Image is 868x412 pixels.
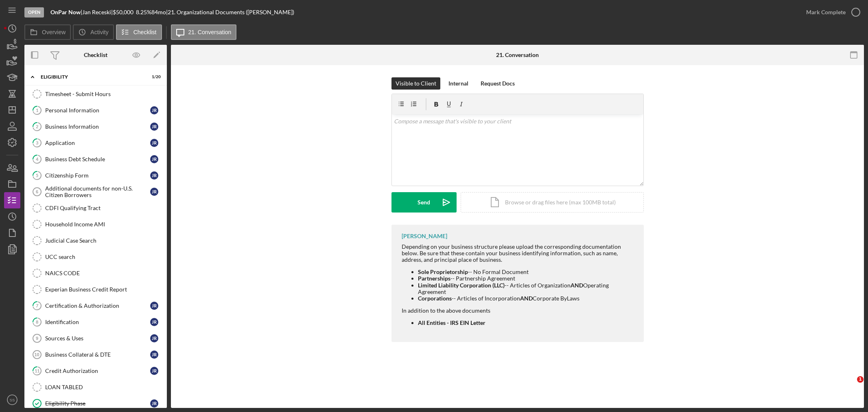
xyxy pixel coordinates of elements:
[806,4,846,20] div: Mark Complete
[45,302,150,309] div: Certification & Authorization
[188,29,232,35] label: 21. Conversation
[418,282,494,289] strong: Limited Liability Corporation (
[36,173,38,178] tspan: 5
[45,384,162,390] div: LOAN TABLED
[45,254,162,260] div: UCC search
[24,7,44,18] div: Open
[150,399,158,408] div: J R
[150,302,158,310] div: J R
[28,102,163,118] a: 1Personal InformationJR
[418,282,636,295] li: -- Articles of Organization Operating Agreement
[45,91,162,97] div: Timesheet - Submit Hours
[477,77,519,90] button: Request Docs
[82,9,113,15] div: Jan Receski |
[45,123,150,130] div: Business Information
[45,319,150,325] div: Identification
[45,205,162,211] div: CDFI Qualifying Tract
[45,172,150,179] div: Citizenship Form
[36,336,38,341] tspan: 9
[28,346,163,363] a: 10Business Collateral & DTEJR
[418,319,485,326] strong: All Entities - IRS EIN Letter
[396,77,436,90] div: Visible to Client
[494,282,505,289] strong: LLC)
[28,395,163,412] a: Eligibility PhaseJR
[150,351,158,359] div: J R
[84,52,107,58] div: Checklist
[28,363,163,379] a: 11Credit AuthorizationJR
[28,118,163,135] a: 2Business InformationJR
[24,24,71,40] button: Overview
[36,189,38,194] tspan: 6
[798,4,864,20] button: Mark Complete
[146,75,161,79] div: 1 / 20
[520,295,533,302] strong: AND
[28,379,163,395] a: LOAN TABLED
[28,86,163,102] a: Timesheet - Submit Hours
[45,351,150,358] div: Business Collateral & DTE
[36,124,38,129] tspan: 2
[150,139,158,147] div: J R
[36,140,38,145] tspan: 3
[35,368,39,373] tspan: 11
[36,319,38,324] tspan: 8
[36,107,38,113] tspan: 1
[133,29,157,35] label: Checklist
[73,24,114,40] button: Activity
[402,243,636,263] div: Depending on your business structure please upload the corresponding documentation below. Be sure...
[444,77,472,90] button: Internal
[45,400,150,407] div: Eligibility Phase
[391,192,457,213] button: Send
[418,275,450,282] strong: Partnerships
[10,398,15,402] text: SS
[41,75,140,79] div: Eligibility
[171,24,237,40] button: 21. Conversation
[28,330,163,346] a: 9Sources & UsesJR
[418,192,430,213] div: Send
[36,156,39,162] tspan: 4
[90,29,108,35] label: Activity
[36,303,39,308] tspan: 7
[166,9,294,15] div: | 21. Organizational Documents ([PERSON_NAME])
[45,368,150,374] div: Credit Authorization
[45,237,162,244] div: Judicial Case Search
[418,295,452,302] strong: Corporations
[391,77,440,90] button: Visible to Client
[150,106,158,114] div: J R
[150,123,158,131] div: J R
[150,188,158,196] div: J R
[418,268,468,275] strong: Sole Proprietorship
[45,270,162,276] div: NAICS CODE
[418,295,636,302] li: -- Articles of Incorporation Corporate ByLaws
[402,307,636,314] div: In addition to the above documents
[418,269,636,275] li: -- No Formal Document
[448,77,468,90] div: Internal
[34,352,39,357] tspan: 10
[45,335,150,342] div: Sources & Uses
[840,376,860,396] iframe: Intercom live chat
[28,135,163,151] a: 3ApplicationJR
[857,376,864,383] span: 1
[28,281,163,298] a: Experian Business Credit Report
[136,9,151,15] div: 8.25 %
[28,314,163,330] a: 8IdentificationJR
[481,77,515,90] div: Request Docs
[151,9,166,15] div: 84 mo
[28,265,163,281] a: NAICS CODE
[28,249,163,265] a: UCC search
[4,392,20,408] button: SS
[113,9,133,15] span: $50,000
[28,232,163,249] a: Judicial Case Search
[116,24,162,40] button: Checklist
[571,282,583,289] strong: AND
[150,171,158,180] div: J R
[402,233,447,239] div: [PERSON_NAME]
[150,367,158,375] div: J R
[42,29,66,35] label: Overview
[28,184,163,200] a: 6Additional documents for non-U.S. Citizen BorrowersJR
[28,151,163,167] a: 4Business Debt ScheduleJR
[50,9,82,15] div: |
[28,298,163,314] a: 7Certification & AuthorizationJR
[150,155,158,163] div: J R
[418,275,636,282] li: -- Partnership Agreement
[28,216,163,232] a: Household Income AMI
